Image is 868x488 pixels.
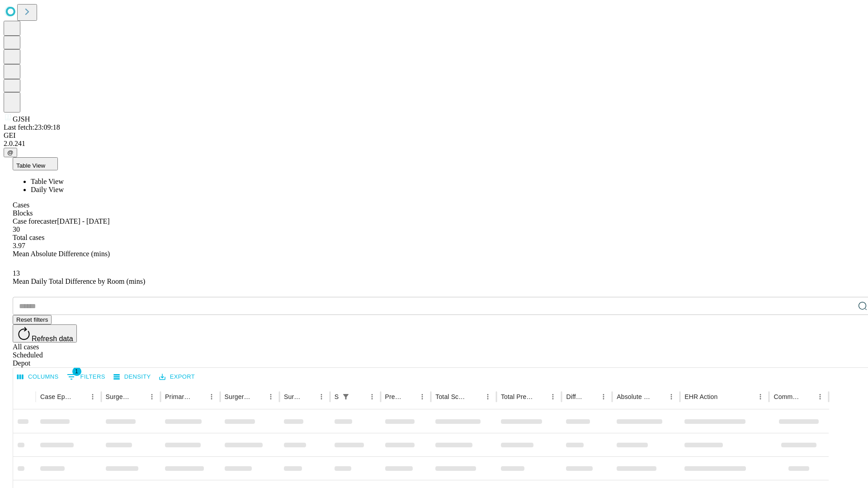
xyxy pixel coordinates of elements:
div: Absolute Difference [617,393,651,400]
button: Sort [585,390,597,403]
span: Table View [16,162,45,169]
button: Sort [718,390,731,403]
span: Table View [31,178,64,185]
button: Table View [13,157,58,170]
span: GJSH [13,115,30,123]
div: Total Predicted Duration [501,393,533,400]
div: EHR Action [684,393,717,400]
span: 1 [72,367,81,376]
span: Total cases [13,234,44,241]
button: Sort [353,390,366,403]
button: Show filters [65,370,108,384]
button: @ [4,148,17,157]
button: Menu [597,390,610,403]
button: Select columns [15,370,61,384]
span: [DATE] - [DATE] [57,217,109,225]
button: Menu [315,390,328,403]
button: Sort [652,390,665,403]
span: Reset filters [16,316,48,323]
button: Menu [665,390,678,403]
span: @ [7,149,14,156]
button: Menu [814,390,826,403]
span: Case forecaster [13,217,57,225]
button: Menu [264,390,277,403]
div: 2.0.241 [4,140,864,148]
button: Menu [205,390,218,403]
button: Menu [754,390,767,403]
div: 1 active filter [340,390,352,403]
button: Menu [366,390,378,403]
button: Refresh data [13,324,77,343]
span: Mean Daily Total Difference by Room (mins) [13,277,145,285]
button: Menu [86,390,99,403]
span: Last fetch: 23:09:18 [4,123,60,131]
div: Total Scheduled Duration [435,393,468,400]
span: 13 [13,269,20,277]
span: Mean Absolute Difference (mins) [13,250,110,258]
button: Menu [481,390,494,403]
button: Sort [133,390,146,403]
button: Sort [193,390,205,403]
div: Difference [566,393,584,400]
button: Show filters [340,390,352,403]
button: Sort [252,390,264,403]
button: Export [157,370,197,384]
button: Sort [302,390,315,403]
span: 30 [13,225,20,233]
button: Menu [547,390,559,403]
div: Comments [774,393,800,400]
button: Sort [403,390,416,403]
div: Scheduled In Room Duration [335,393,339,400]
span: Daily View [31,186,64,193]
button: Menu [416,390,429,403]
div: Predicted In Room Duration [385,393,403,400]
div: Surgeon Name [106,393,132,400]
div: Surgery Name [225,393,251,400]
span: Refresh data [32,335,73,343]
div: Primary Service [165,393,191,400]
button: Menu [146,390,158,403]
span: 3.97 [13,242,25,249]
button: Sort [469,390,481,403]
button: Sort [801,390,814,403]
div: Surgery Date [284,393,302,400]
button: Sort [74,390,86,403]
button: Reset filters [13,315,52,324]
button: Sort [534,390,547,403]
div: GEI [4,131,864,140]
div: Case Epic Id [40,393,73,400]
button: Density [111,370,153,384]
